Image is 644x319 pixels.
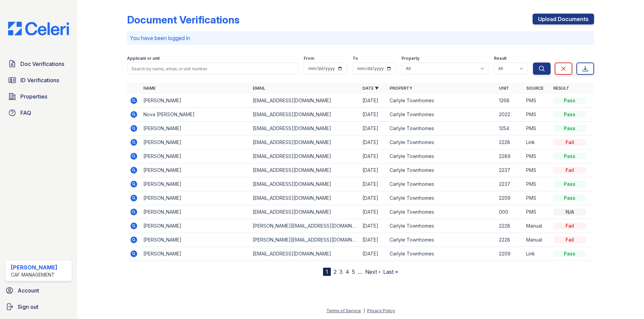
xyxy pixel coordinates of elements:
td: PMS [523,205,551,219]
a: 5 [352,268,355,275]
input: Search by name, email, or unit number [127,63,299,75]
td: [EMAIL_ADDRESS][DOMAIN_NAME] [250,163,360,177]
td: [EMAIL_ADDRESS][DOMAIN_NAME] [250,136,360,149]
td: 1268 [496,94,523,108]
label: Applicant or unit [127,56,160,61]
a: Privacy Policy [367,308,395,313]
a: Sign out [3,300,74,314]
div: Pass [553,125,586,132]
td: 2022 [496,108,523,122]
td: Manual [523,219,551,233]
td: Carlyle Townhomes [387,177,497,191]
td: Carlyle Townhomes [387,108,497,122]
td: [PERSON_NAME] [141,163,250,177]
td: PMS [523,163,551,177]
span: FAQ [20,109,31,117]
td: [PERSON_NAME] [141,219,250,233]
div: CAF Management [11,271,57,278]
td: Carlyle Townhomes [387,122,497,136]
td: [PERSON_NAME] [141,122,250,136]
td: [DATE] [360,163,387,177]
td: [EMAIL_ADDRESS][DOMAIN_NAME] [250,205,360,219]
td: 2209 [496,247,523,261]
td: [PERSON_NAME] [141,233,250,247]
td: Carlyle Townhomes [387,247,497,261]
div: Fail [553,139,586,146]
td: Link [523,136,551,149]
td: 2237 [496,163,523,177]
span: Sign out [18,303,38,311]
td: [PERSON_NAME] [141,177,250,191]
span: Properties [20,92,47,101]
td: 2237 [496,177,523,191]
a: Property [390,86,412,91]
td: [PERSON_NAME] [141,94,250,108]
a: Upload Documents [533,14,594,24]
td: 2228 [496,219,523,233]
td: Link [523,247,551,261]
p: You have been logged in [130,34,592,42]
td: PMS [523,149,551,163]
span: … [358,268,362,276]
td: Carlyle Townhomes [387,136,497,149]
div: Pass [553,111,586,118]
td: 2228 [496,233,523,247]
td: PMS [523,122,551,136]
td: [EMAIL_ADDRESS][DOMAIN_NAME] [250,177,360,191]
a: Last » [383,268,398,275]
span: Doc Verifications [20,60,64,68]
span: ID Verifications [20,76,59,84]
td: [PERSON_NAME] [141,205,250,219]
img: CE_Logo_Blue-a8612792a0a2168367f1c8372b55b34899dd931a85d93a1a3d3e32e68fde9ad4.png [3,22,74,35]
div: Pass [553,153,586,160]
a: 3 [339,268,343,275]
div: Fail [553,223,586,229]
td: [DATE] [360,205,387,219]
td: [DATE] [360,94,387,108]
div: Fail [553,236,586,243]
span: Account [18,286,39,295]
label: Result [494,56,506,61]
a: Date ▼ [362,86,379,91]
td: [DATE] [360,247,387,261]
a: Doc Verifications [5,57,72,71]
div: Pass [553,181,586,188]
td: Nova [PERSON_NAME] [141,108,250,122]
a: 4 [345,268,349,275]
div: | [363,308,365,313]
td: Carlyle Townhomes [387,149,497,163]
td: [DATE] [360,219,387,233]
td: Carlyle Townhomes [387,191,497,205]
label: From [304,56,314,61]
td: Carlyle Townhomes [387,205,497,219]
td: [EMAIL_ADDRESS][DOMAIN_NAME] [250,122,360,136]
td: [EMAIL_ADDRESS][DOMAIN_NAME] [250,191,360,205]
td: [DATE] [360,136,387,149]
td: Carlyle Townhomes [387,94,497,108]
label: To [353,56,358,61]
div: Pass [553,97,586,104]
td: [EMAIL_ADDRESS][DOMAIN_NAME] [250,247,360,261]
label: Property [401,56,419,61]
a: 2 [334,268,337,275]
a: Source [526,86,543,91]
div: Pass [553,250,586,257]
td: [DATE] [360,233,387,247]
td: 000 [496,205,523,219]
a: Next › [365,268,380,275]
td: 2289 [496,149,523,163]
a: Result [553,86,569,91]
td: [PERSON_NAME][EMAIL_ADDRESS][DOMAIN_NAME] [250,233,360,247]
td: 2228 [496,136,523,149]
a: Terms of Service [326,308,361,313]
td: [DATE] [360,122,387,136]
td: [DATE] [360,149,387,163]
a: Account [3,284,74,297]
td: Carlyle Townhomes [387,163,497,177]
td: [DATE] [360,191,387,205]
a: Name [143,86,156,91]
td: [PERSON_NAME] [141,247,250,261]
td: [PERSON_NAME][EMAIL_ADDRESS][DOMAIN_NAME] [250,219,360,233]
td: [DATE] [360,177,387,191]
